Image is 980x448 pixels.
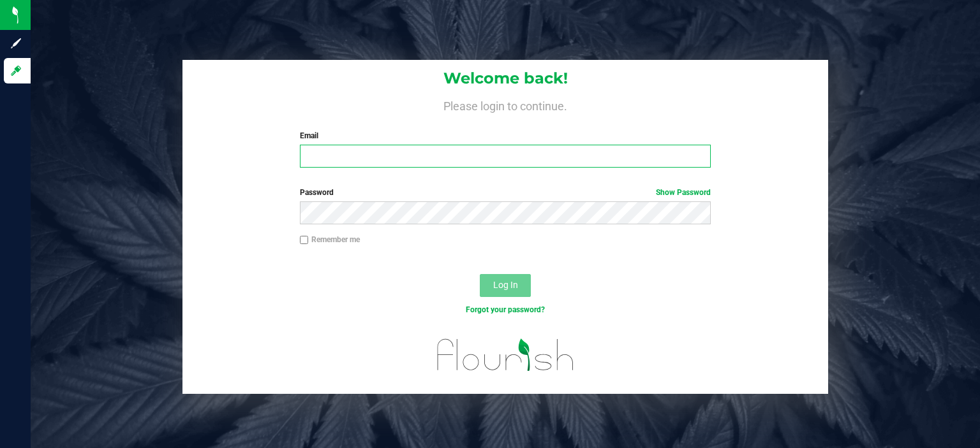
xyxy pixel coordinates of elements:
[466,305,545,314] a: Forgot your password?
[10,64,22,77] inline-svg: Log in
[10,37,22,50] inline-svg: Sign up
[182,70,828,87] h1: Welcome back!
[425,329,586,380] img: flourish_logo.svg
[300,130,711,141] label: Email
[300,188,334,197] span: Password
[493,280,518,290] span: Log In
[480,274,531,297] button: Log In
[182,97,828,112] h4: Please login to continue.
[300,234,360,245] label: Remember me
[300,236,309,245] input: Remember me
[656,188,711,197] a: Show Password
